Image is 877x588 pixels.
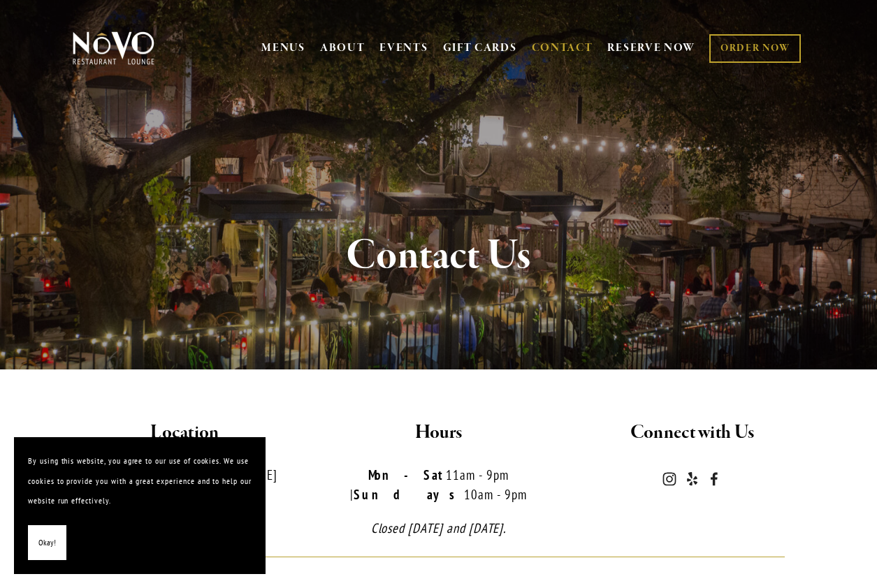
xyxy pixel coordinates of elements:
h2: Location [70,418,300,448]
h2: Connect with Us [577,418,807,448]
a: Instagram [662,472,676,486]
strong: Sundays [354,486,464,503]
a: RESERVE NOW [607,35,695,61]
strong: Mon-Sat [368,466,446,483]
p: By using this website, you agree to our use of cookies. We use cookies to provide you with a grea... [28,451,252,511]
strong: Contact Us [346,229,532,282]
a: CONTACT [532,35,593,61]
a: EVENTS [379,41,428,55]
a: ABOUT [320,41,365,55]
a: GIFT CARDS [443,35,517,61]
section: Cookie banner [14,437,266,574]
a: Yelp [685,472,699,486]
a: MENUS [261,41,305,55]
img: Novo Restaurant &amp; Lounge [70,31,157,66]
p: 11am - 9pm | 10am - 9pm [324,465,553,505]
a: ORDER NOW [709,34,801,63]
a: Novo Restaurant and Lounge [707,472,721,486]
em: Closed [DATE] and [DATE]. [371,520,507,536]
button: Okay! [28,525,66,561]
h2: Hours [324,418,553,448]
span: Okay! [38,533,56,553]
